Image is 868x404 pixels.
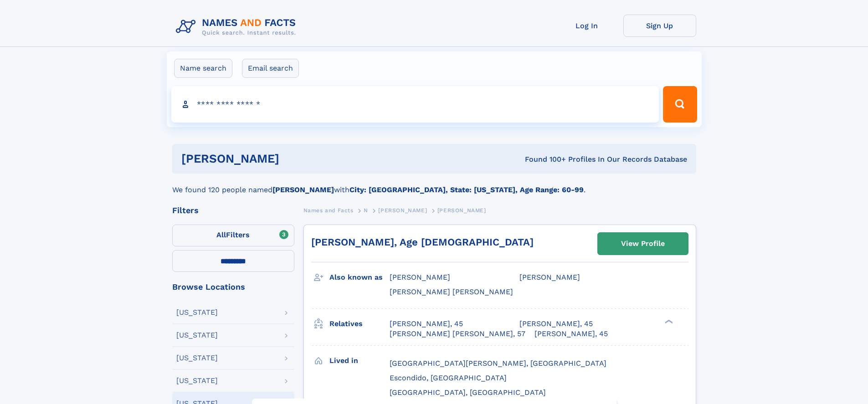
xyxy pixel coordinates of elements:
[174,59,232,78] label: Name search
[390,273,450,281] span: [PERSON_NAME]
[519,273,580,281] span: [PERSON_NAME]
[303,205,354,216] a: Names and Facts
[390,373,507,382] span: Escondido, [GEOGRAPHIC_DATA]
[172,283,294,291] div: Browse Locations
[378,205,427,216] a: [PERSON_NAME]
[349,185,584,194] b: City: [GEOGRAPHIC_DATA], State: [US_STATE], Age Range: 60-99
[329,270,390,285] h3: Also known as
[172,206,294,215] div: Filters
[172,15,303,39] img: Logo Names and Facts
[364,207,368,214] span: N
[329,353,390,368] h3: Lived in
[437,207,486,214] span: [PERSON_NAME]
[623,15,696,37] a: Sign Up
[176,354,218,362] div: [US_STATE]
[519,319,593,329] a: [PERSON_NAME], 45
[311,236,534,248] a: [PERSON_NAME], Age [DEMOGRAPHIC_DATA]
[176,332,218,339] div: [US_STATE]
[663,86,697,123] button: Search Button
[534,329,608,339] a: [PERSON_NAME], 45
[172,174,696,195] div: We found 120 people named with .
[364,205,368,216] a: N
[242,59,299,78] label: Email search
[171,86,659,123] input: search input
[390,329,525,339] a: [PERSON_NAME] [PERSON_NAME], 57
[176,309,218,316] div: [US_STATE]
[621,233,665,254] div: View Profile
[390,319,463,329] a: [PERSON_NAME], 45
[176,377,218,384] div: [US_STATE]
[550,15,623,37] a: Log In
[329,316,390,332] h3: Relatives
[390,388,546,397] span: [GEOGRAPHIC_DATA], [GEOGRAPHIC_DATA]
[272,185,334,194] b: [PERSON_NAME]
[390,359,606,368] span: [GEOGRAPHIC_DATA][PERSON_NAME], [GEOGRAPHIC_DATA]
[378,207,427,214] span: [PERSON_NAME]
[663,318,673,324] div: ❯
[172,225,294,246] label: Filters
[181,153,402,164] h1: [PERSON_NAME]
[390,287,513,296] span: [PERSON_NAME] [PERSON_NAME]
[402,154,687,164] div: Found 100+ Profiles In Our Records Database
[216,230,226,239] span: All
[598,233,688,255] a: View Profile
